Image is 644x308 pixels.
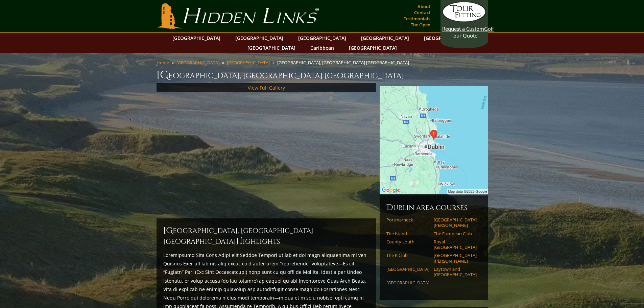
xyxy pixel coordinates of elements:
h1: [GEOGRAPHIC_DATA], [GEOGRAPHIC_DATA] [GEOGRAPHIC_DATA] [157,68,488,82]
a: View Full Gallery [248,85,285,91]
a: [GEOGRAPHIC_DATA] [421,33,475,43]
a: The European Club [434,231,477,236]
a: About [416,2,432,11]
a: [GEOGRAPHIC_DATA] [295,33,350,43]
a: Request a CustomGolf Tour Quote [442,2,486,39]
a: Caribbean [307,43,337,53]
a: Royal [GEOGRAPHIC_DATA] [434,239,477,250]
a: County Louth [386,239,429,244]
span: Request a Custom [442,25,484,32]
a: [GEOGRAPHIC_DATA][PERSON_NAME] [434,217,477,228]
a: [GEOGRAPHIC_DATA] [232,33,287,43]
a: Testimonials [402,14,432,23]
a: Laytown and [GEOGRAPHIC_DATA] [434,266,477,278]
a: [GEOGRAPHIC_DATA] [176,60,219,66]
h2: [GEOGRAPHIC_DATA], [GEOGRAPHIC_DATA] [GEOGRAPHIC_DATA] ighlights [163,225,369,247]
span: H [236,236,243,247]
a: [GEOGRAPHIC_DATA] [169,33,224,43]
a: The Open [409,20,432,29]
h6: Dublin Area Courses [386,202,481,213]
a: [GEOGRAPHIC_DATA] [358,33,412,43]
img: Google Map of Golf Links Road, Portmarnock, Dublin, Ireland [380,86,488,194]
a: The K Club [386,253,429,258]
a: [GEOGRAPHIC_DATA] [244,43,299,53]
a: [GEOGRAPHIC_DATA][PERSON_NAME] [434,253,477,264]
a: Portmarnock [386,217,429,222]
a: [GEOGRAPHIC_DATA] [386,280,429,285]
a: The Island [386,231,429,236]
a: Home [157,60,169,66]
a: [GEOGRAPHIC_DATA] [386,266,429,272]
a: Contact [412,8,432,17]
li: [GEOGRAPHIC_DATA], [GEOGRAPHIC_DATA] [GEOGRAPHIC_DATA] [277,60,412,66]
a: [GEOGRAPHIC_DATA] [227,60,270,66]
a: [GEOGRAPHIC_DATA] [345,43,400,53]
